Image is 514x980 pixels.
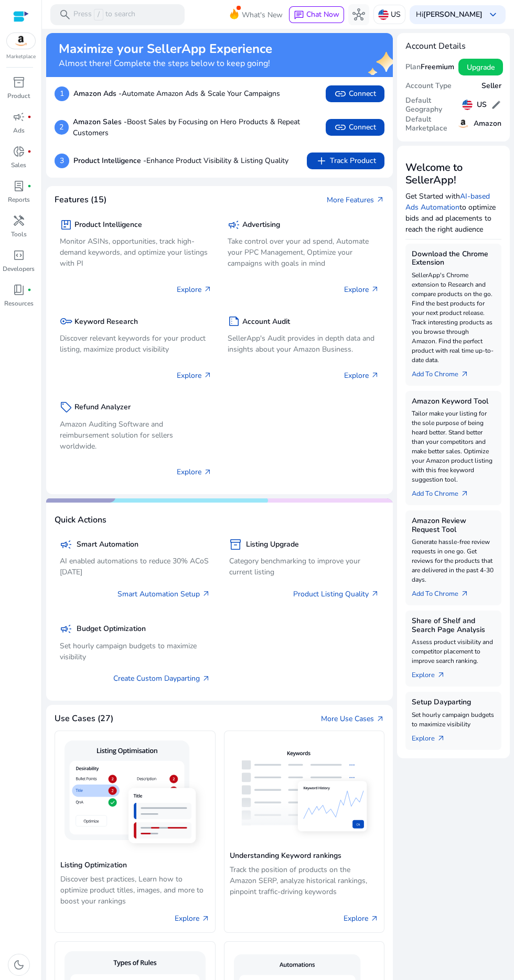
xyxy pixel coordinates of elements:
[73,155,288,166] p: Enhance Product Visibility & Listing Quality
[204,371,212,379] span: arrow_outward
[60,419,212,452] p: Amazon Auditing Software and reimbursement solution for sellers worldwide.
[334,121,347,134] span: link
[60,333,212,355] p: Discover relevant keywords for your product listing, maximize product visibility
[477,101,487,110] h5: US
[177,370,212,381] p: Explore
[334,121,376,134] span: Connect
[412,517,495,535] h5: Amazon Review Request Tool
[77,625,146,634] h5: Budget Optimization
[306,9,339,19] span: Chat Now
[60,556,210,578] p: AI enabled automations to reduce 30% ACoS [DATE]
[412,409,495,484] p: Tailor make your listing for the sole purpose of being heard better. Stand better than your compe...
[412,637,495,666] p: Assess product visibility and competitor placement to improve search ranking.
[462,100,473,110] img: us.svg
[204,285,212,293] span: arrow_outward
[294,10,304,20] span: chat
[230,852,379,861] h5: Understanding Keyword rankings
[370,914,379,923] span: arrow_outward
[11,230,27,239] p: Tools
[73,156,146,166] b: Product Intelligence -
[230,864,379,897] p: Track the position of products on the Amazon SERP, analyze historical rankings, pinpoint traffic-...
[334,88,347,100] span: link
[11,160,26,170] p: Sales
[412,397,495,406] h5: Amazon Keyword Tool
[7,91,30,101] p: Product
[73,88,280,99] p: Automate Amazon Ads & Scale Your Campaigns
[13,111,25,123] span: campaign
[55,154,69,168] p: 3
[229,538,242,551] span: inventory_2
[228,219,240,231] span: campaign
[27,149,31,154] span: fiber_manual_record
[202,674,210,683] span: arrow_outward
[60,219,72,231] span: package
[423,9,483,19] b: [PERSON_NAME]
[461,489,469,498] span: arrow_outward
[13,180,25,192] span: lab_profile
[405,115,457,133] h5: Default Marketplace
[371,371,379,379] span: arrow_outward
[242,6,283,24] span: What's New
[412,617,495,635] h5: Share of Shelf and Search Page Analysis
[73,117,127,127] b: Amazon Sales -
[405,41,501,51] h4: Account Details
[412,584,477,599] a: Add To Chrome
[461,370,469,378] span: arrow_outward
[315,155,376,167] span: Track Product
[412,270,495,365] p: SellerApp's Chrome extension to Research and compare products on the go. Find the best products f...
[177,466,212,477] p: Explore
[371,285,379,293] span: arrow_outward
[412,250,495,268] h5: Download the Chrome Extension
[289,6,344,23] button: chatChat Now
[293,589,379,600] a: Product Listing Quality
[326,85,384,102] button: linkConnect
[321,713,384,724] a: More Use Casesarrow_outward
[437,671,445,679] span: arrow_outward
[416,11,483,18] p: Hi
[228,236,380,269] p: Take control over your ad spend, Automate your PPC Management, Optimize your campaigns with goals...
[55,515,106,525] h4: Quick Actions
[405,63,421,72] h5: Plan
[391,5,401,24] p: US
[376,195,384,204] span: arrow_outward
[13,284,25,296] span: book_4
[204,468,212,476] span: arrow_outward
[117,589,210,600] a: Smart Automation Setup
[60,623,72,635] span: campaign
[326,119,384,136] button: linkConnect
[344,370,379,381] p: Explore
[27,288,31,292] span: fiber_manual_record
[59,41,272,57] h2: Maximize your SellerApp Experience
[491,100,501,110] span: edit
[327,194,384,205] a: More Featuresarrow_outward
[334,88,376,100] span: Connect
[201,914,210,923] span: arrow_outward
[405,82,452,91] h5: Account Type
[437,734,445,743] span: arrow_outward
[60,861,210,870] h5: Listing Optimization
[405,96,462,114] h5: Default Geography
[412,710,495,729] p: Set hourly campaign budgets to maximize visibility
[474,119,501,128] h5: Amazon
[371,590,379,598] span: arrow_outward
[13,249,25,262] span: code_blocks
[352,8,365,21] span: hub
[60,236,212,269] p: Monitor ASINs, opportunities, track high-demand keywords, and optimize your listings with PI
[74,318,138,326] h5: Keyword Research
[94,9,103,20] span: /
[315,155,328,167] span: add
[412,729,454,744] a: Explorearrow_outward
[348,4,369,25] button: hub
[175,913,210,924] a: Explore
[405,191,501,235] p: Get Started with to optimize bids and ad placements to reach the right audience
[228,333,380,355] p: SellerApp's Audit provides in depth data and insights about your Amazon Business.
[344,284,379,295] p: Explore
[412,537,495,584] p: Generate hassle-free review requests in one go. Get reviews for the products that are delivered i...
[467,62,495,73] span: Upgrade
[242,318,290,326] h5: Account Audit
[242,221,280,230] h5: Advertising
[8,195,30,204] p: Reports
[13,145,25,158] span: donut_small
[202,590,210,598] span: arrow_outward
[13,214,25,227] span: handyman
